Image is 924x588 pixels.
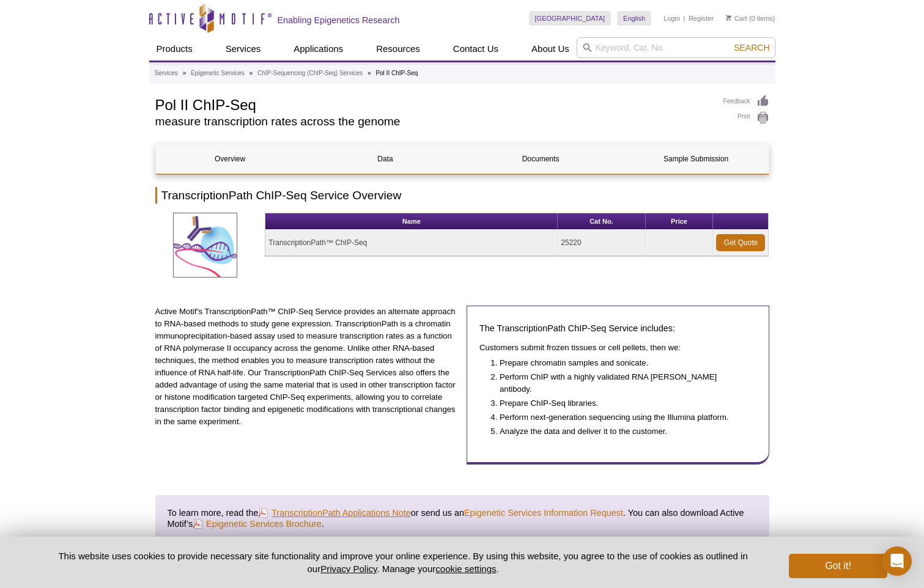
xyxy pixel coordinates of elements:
a: Sample Submission [622,144,771,174]
button: cookie settings [435,564,496,574]
a: Applications [286,37,350,61]
img: Your Cart [726,15,731,21]
a: Resources [369,37,427,61]
h1: Pol II ChIP-Seq [155,95,711,113]
li: | [684,11,686,26]
button: Got it! [789,554,887,578]
a: Data [311,144,460,174]
a: Overview [156,144,305,174]
a: Privacy Policy [320,564,377,574]
a: Register [689,14,714,23]
a: About Us [524,37,577,61]
a: English [617,11,651,26]
li: (0 items) [726,11,775,26]
a: Services [218,37,268,61]
li: Perform next-generation sequencing using the Illumina platform. [500,411,744,424]
a: Epigenetic Services Information Request [464,507,623,518]
h4: To learn more, read the or send us an . You can also download Active Motif’s . [168,507,757,529]
li: » [368,70,371,76]
a: Get Quote [716,234,765,251]
a: Documents [467,144,615,174]
td: 25220 [558,230,645,256]
h3: The TranscriptionPath ChIP-Seq Service includes: [479,321,756,336]
p: Active Motif’s TranscriptionPath™ ChIP-Seq Service provides an alternate approach to RNA-based me... [155,306,458,428]
a: ChIP-Sequencing (ChIP-Seq) Services [257,68,363,79]
button: Search [730,42,773,53]
li: » [183,70,187,76]
h2: TranscriptionPath ChIP-Seq Service Overview [155,187,769,204]
h2: measure transcription rates across the genome [155,116,711,127]
a: Contact Us [446,37,506,61]
a: Services [155,68,178,79]
h2: Enabling Epigenetics Research [278,15,400,26]
a: Epigenetic Services Brochure [193,517,322,531]
span: Search [734,43,769,53]
th: Cat No. [558,213,645,230]
a: TranscriptionPath Applications Note [258,506,410,520]
li: Analyze the data and deliver it to the customer. [500,425,744,438]
li: Pol II ChIP-Seq [375,70,418,76]
a: Products [149,37,200,61]
a: Login [663,14,680,23]
th: Name [265,213,558,230]
li: Perform ChIP with a highly validated RNA [PERSON_NAME] antibody. [500,371,744,395]
input: Keyword, Cat. No. [577,37,775,58]
a: [GEOGRAPHIC_DATA] [529,11,612,26]
td: TranscriptionPath™ ChIP-Seq [265,230,558,256]
a: Feedback [723,95,769,108]
li: Prepare ChIP-Seq libraries. [500,397,744,410]
img: Antibody with RNA [173,213,237,277]
p: This website uses cookies to provide necessary site functionality and improve your online experie... [37,549,769,575]
th: Price [646,213,714,230]
p: Customers submit frozen tissues or cell pellets, then we: [479,342,756,354]
li: » [249,70,253,76]
a: Print [723,111,769,125]
a: Cart [726,14,747,23]
li: Prepare chromatin samples and sonicate. [500,357,744,369]
a: Epigenetic Services [191,68,245,79]
div: Open Intercom Messenger [882,546,912,576]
